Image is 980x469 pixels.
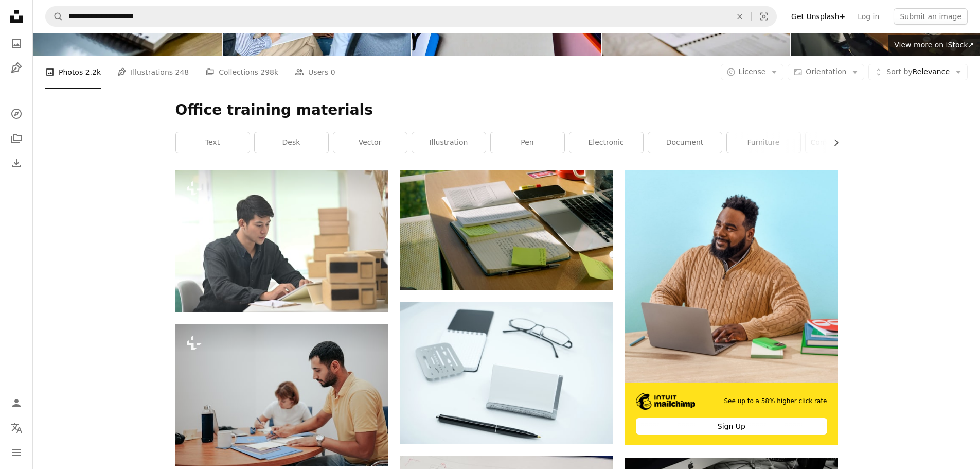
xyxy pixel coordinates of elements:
img: Notebook and laptop sit on a work desk. [400,170,613,289]
span: View more on iStock ↗ [894,41,974,49]
a: Log in / Sign up [6,393,27,413]
a: Explore [6,103,27,124]
a: Sme business owner using digital tablet taking receive and checking online purchase shopping order. [175,236,388,246]
img: a man and a woman sitting at a table [175,324,388,466]
button: Visual search [752,7,776,26]
img: file-1690386555781-336d1949dad1image [636,393,695,410]
button: Sort byRelevance [868,64,968,80]
a: Log in [851,8,885,25]
a: Illustrations 248 [117,56,189,89]
img: file-1722962830841-dea897b5811bimage [625,170,838,382]
a: Photos [6,33,27,54]
a: furniture [727,132,800,153]
span: 248 [175,66,189,78]
img: black framed eyeglasses beside white printer paper and black pen [400,302,613,444]
a: Download History [6,153,27,173]
button: scroll list to the right [827,132,838,153]
a: vector [333,132,407,153]
span: Orientation [806,67,846,76]
button: License [721,64,784,80]
button: Menu [6,442,27,463]
button: Orientation [788,64,864,80]
a: Users 0 [295,56,335,89]
div: Sign Up [636,418,827,435]
span: Sort by [886,67,912,76]
button: Submit an image [894,8,968,25]
form: Find visuals sitewide [45,6,777,27]
a: Illustrations [6,58,27,78]
a: Get Unsplash+ [785,8,851,25]
a: pen [491,132,564,153]
button: Search Unsplash [46,7,63,26]
a: Notebook and laptop sit on a work desk. [400,225,613,234]
a: computer keyboard [806,132,879,153]
a: See up to a 58% higher click rateSign Up [625,170,838,445]
span: See up to a 58% higher click rate [724,397,827,406]
span: 0 [331,66,335,78]
a: black framed eyeglasses beside white printer paper and black pen [400,368,613,377]
a: View more on iStock↗ [888,35,980,56]
a: text [176,132,250,153]
button: Language [6,418,27,438]
a: a man and a woman sitting at a table [175,390,388,399]
a: illustration [412,132,486,153]
a: Home — Unsplash [6,6,27,29]
a: desk [255,132,328,153]
a: electronic [569,132,643,153]
button: Clear [728,7,751,26]
span: 298k [260,66,278,78]
a: document [648,132,722,153]
a: Collections 298k [205,56,278,89]
h1: Office training materials [175,101,838,119]
a: Collections [6,128,27,149]
span: Relevance [886,67,950,77]
span: License [739,67,766,76]
img: Sme business owner using digital tablet taking receive and checking online purchase shopping order. [175,170,388,311]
